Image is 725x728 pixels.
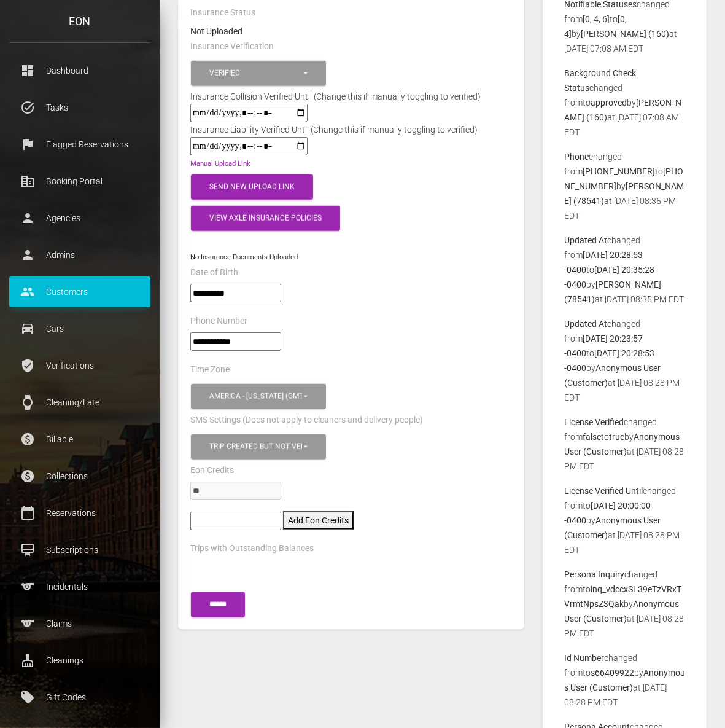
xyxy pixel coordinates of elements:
[583,432,601,442] b: false
[9,534,150,565] a: card_membership Subscriptions
[564,280,661,304] b: [PERSON_NAME] (78541)
[209,442,302,452] div: Trip created but not verified , Customer is verified and trip is set to go
[564,316,685,405] p: changed from to by at [DATE] 08:28 PM EDT
[190,364,230,376] label: Time Zone
[190,7,255,19] label: Insurance Status
[18,651,141,670] p: Cleanings
[190,253,298,261] small: No Insurance Documents Uploaded
[209,68,302,79] div: Verified
[18,577,141,596] p: Incidentals
[18,319,141,338] p: Cars
[190,542,314,555] label: Trips with Outstanding Balances
[583,14,610,24] b: [0, 4, 6]
[609,432,624,442] b: true
[190,41,274,53] label: Insurance Verification
[564,415,685,474] p: changed from to by at [DATE] 08:28 PM EDT
[18,172,141,190] p: Booking Portal
[564,363,661,388] b: Anonymous User (Customer)
[564,149,685,223] p: changed from to by at [DATE] 08:35 PM EDT
[18,614,141,633] p: Claims
[9,129,150,160] a: flag Flagged Reservations
[18,209,141,227] p: Agencies
[191,206,340,231] button: View Axle Insurance Policies
[564,235,607,245] b: Updated At
[190,464,234,477] label: Eon Credits
[190,414,423,426] label: SMS Settings (Does not apply to cleaners and delivery people)
[564,334,643,358] b: [DATE] 20:23:57 -0400
[9,424,150,455] a: paid Billable
[9,276,150,307] a: people Customers
[564,569,624,579] b: Persona Inquiry
[18,246,141,264] p: Admins
[564,653,604,663] b: Id Number
[564,651,685,710] p: changed from to by at [DATE] 08:28 PM EDT
[564,68,636,93] b: Background Check Status
[591,668,634,678] b: s66409922
[564,417,624,427] b: License Verified
[18,98,141,117] p: Tasks
[581,29,669,39] b: [PERSON_NAME] (160)
[583,166,655,176] b: [PHONE_NUMBER]
[191,174,313,200] button: Send New Upload Link
[564,515,661,540] b: Anonymous User (Customer)
[9,92,150,123] a: task_alt Tasks
[181,89,490,104] div: Insurance Collision Verified Until (Change this if manually toggling to verified)
[9,203,150,233] a: person Agencies
[564,483,685,557] p: changed from to by at [DATE] 08:28 PM EDT
[564,584,681,609] b: inq_vdccxSL39eTzVRxTVrmtNpsZ3Qak
[18,356,141,375] p: Verifications
[9,166,150,197] a: corporate_fare Booking Portal
[564,486,643,496] b: License Verified Until
[591,98,627,108] b: approved
[190,315,247,327] label: Phone Number
[9,55,150,86] a: dashboard Dashboard
[564,348,654,373] b: [DATE] 20:28:53 -0400
[9,498,150,528] a: calendar_today Reservations
[18,688,141,706] p: Gift Codes
[564,319,607,329] b: Updated At
[564,250,643,275] b: [DATE] 20:28:53 -0400
[9,645,150,676] a: cleaning_services Cleanings
[9,461,150,491] a: paid Collections
[283,511,354,530] button: Add Eon Credits
[564,233,685,307] p: changed from to by at [DATE] 08:35 PM EDT
[18,135,141,154] p: Flagged Reservations
[564,66,685,139] p: changed from to by at [DATE] 07:08 AM EDT
[9,571,150,602] a: sports Incidentals
[9,387,150,418] a: watch Cleaning/Late
[9,313,150,344] a: drive_eta Cars
[190,26,242,36] strong: Not Uploaded
[564,567,685,641] p: changed from to by at [DATE] 08:28 PM EDT
[190,267,238,279] label: Date of Birth
[18,541,141,559] p: Subscriptions
[564,152,589,162] b: Phone
[18,61,141,80] p: Dashboard
[9,240,150,270] a: person Admins
[181,122,487,137] div: Insurance Liability Verified Until (Change this if manually toggling to verified)
[18,504,141,522] p: Reservations
[564,501,651,525] b: [DATE] 20:00:00 -0400
[9,682,150,713] a: local_offer Gift Codes
[9,608,150,639] a: sports Claims
[18,283,141,301] p: Customers
[18,430,141,448] p: Billable
[190,160,250,168] a: Manual Upload Link
[191,384,326,409] button: America - New York (GMT -05:00)
[18,393,141,412] p: Cleaning/Late
[209,391,302,402] div: America - [US_STATE] (GMT -05:00)
[18,467,141,485] p: Collections
[564,265,654,289] b: [DATE] 20:35:28 -0400
[191,61,326,86] button: Verified
[9,350,150,381] a: verified_user Verifications
[191,434,326,460] button: Trip created but not verified, Customer is verified and trip is set to go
